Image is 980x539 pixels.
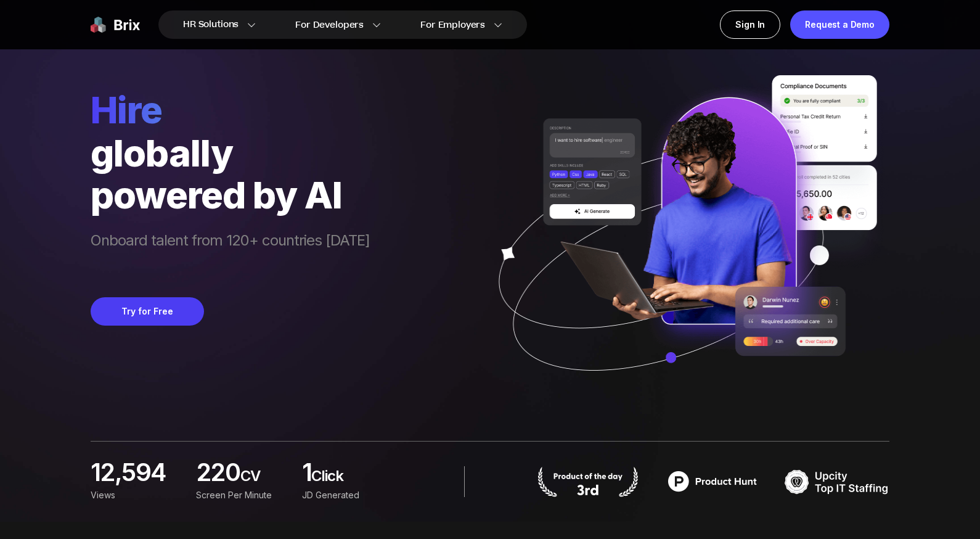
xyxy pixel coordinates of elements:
[196,488,287,502] div: screen per minute
[720,10,780,39] a: Sign In
[183,15,239,35] span: HR Solutions
[295,19,364,31] span: For Developers
[476,75,889,407] img: ai generate
[311,466,393,491] span: Click
[91,231,370,273] span: Onboard talent from 120+ countries [DATE]
[660,466,765,497] img: product hunt badge
[91,297,204,326] button: Try for Free
[196,461,240,486] span: 220
[785,466,889,497] img: TOP IT STAFFING
[240,466,287,491] span: CV
[302,488,393,502] div: JD Generated
[91,174,370,216] div: powered by AI
[91,488,181,502] div: Views
[302,461,311,486] span: 1
[91,132,370,174] div: globally
[91,461,165,482] span: 12,594
[420,19,485,31] span: For Employers
[536,466,640,497] img: product hunt badge
[790,10,889,39] a: Request a Demo
[91,88,370,132] span: hire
